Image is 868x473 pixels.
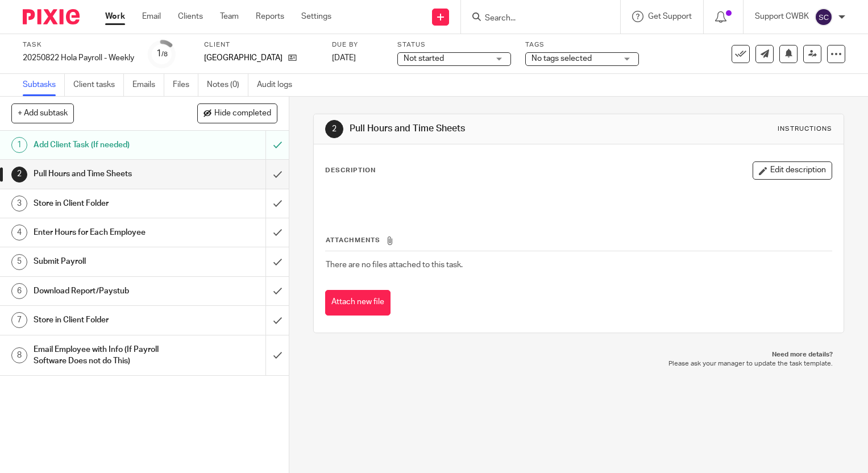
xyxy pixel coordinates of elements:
div: 4 [11,225,27,240]
button: Edit description [753,161,832,180]
span: No tags selected [531,55,592,63]
div: 1 [156,47,168,60]
h1: Enter Hours for Each Employee [34,224,181,241]
p: [GEOGRAPHIC_DATA] [204,52,283,64]
img: svg%3E [815,8,833,26]
label: Task [23,40,134,49]
span: Hide completed [214,109,271,118]
h1: Pull Hours and Time Sheets [350,123,603,135]
span: Get Support [648,13,692,20]
img: Pixie [23,9,80,24]
div: 6 [11,283,27,299]
a: Work [105,11,125,22]
p: Need more details? [325,350,832,359]
h1: Download Report/Paystub [34,283,181,300]
a: Clients [178,11,203,22]
p: Support CWBK [755,11,809,22]
a: Client tasks [73,74,124,96]
h1: Add Client Task (If needed) [34,136,181,153]
p: Description [325,166,376,175]
div: 2 [11,167,27,182]
input: Search [484,14,586,24]
a: Team [220,11,239,22]
a: Subtasks [23,74,65,96]
label: Due by [332,40,383,49]
a: Notes (0) [207,74,248,96]
button: Hide completed [197,103,277,123]
span: Attachments [326,237,380,243]
div: 20250822 Hola Payroll - Weekly [23,52,134,64]
a: Files [173,74,198,96]
div: 2 [325,120,343,138]
button: + Add subtask [11,103,74,123]
div: 3 [11,196,27,211]
a: Emails [132,74,164,96]
h1: Submit Payroll [34,253,181,270]
a: Settings [301,11,331,22]
label: Tags [525,40,639,49]
a: Reports [256,11,284,22]
div: 5 [11,254,27,270]
a: Email [142,11,161,22]
div: Instructions [778,125,832,134]
label: Client [204,40,318,49]
h1: Email Employee with Info (If Payroll Software Does not do This) [34,341,181,370]
div: 7 [11,312,27,328]
span: Not started [404,55,444,63]
small: /8 [161,51,168,57]
div: 1 [11,137,27,153]
a: Audit logs [257,74,301,96]
span: [DATE] [332,54,356,62]
label: Status [397,40,511,49]
span: There are no files attached to this task. [326,261,463,269]
p: Please ask your manager to update the task template. [325,359,832,368]
h1: Pull Hours and Time Sheets [34,165,181,182]
button: Attach new file [325,290,391,316]
h1: Store in Client Folder [34,195,181,212]
div: 8 [11,347,27,363]
h1: Store in Client Folder [34,312,181,329]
